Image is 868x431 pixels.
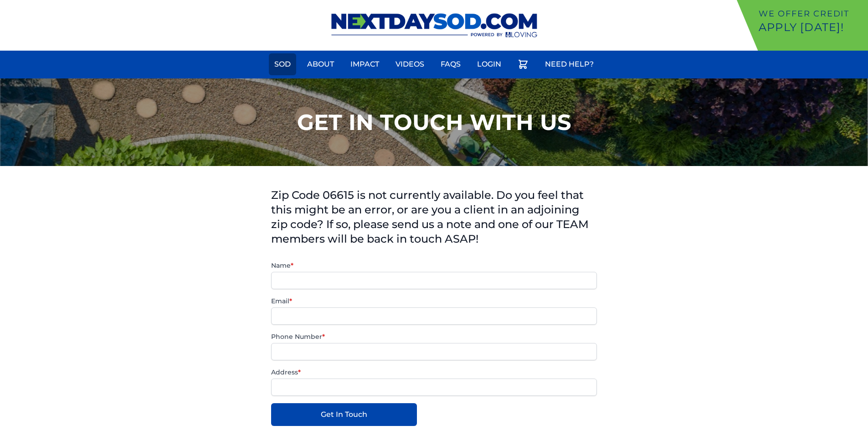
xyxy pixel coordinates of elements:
label: Address [271,368,597,377]
label: Name [271,261,597,270]
a: FAQs [435,53,466,75]
button: Get In Touch [271,403,417,426]
a: Need Help? [539,53,599,75]
label: Phone Number [271,332,597,341]
p: Apply [DATE]! [759,20,864,35]
h3: Zip Code 06615 is not currently available. Do you feel that this might be an error, or are you a ... [271,188,597,246]
a: Videos [390,53,430,75]
a: About [302,53,339,75]
h1: Get In Touch With Us [297,111,571,133]
a: Login [472,53,507,75]
a: Sod [269,53,296,75]
p: We offer Credit [759,7,864,20]
label: Email [271,296,597,306]
a: Impact [345,53,385,75]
